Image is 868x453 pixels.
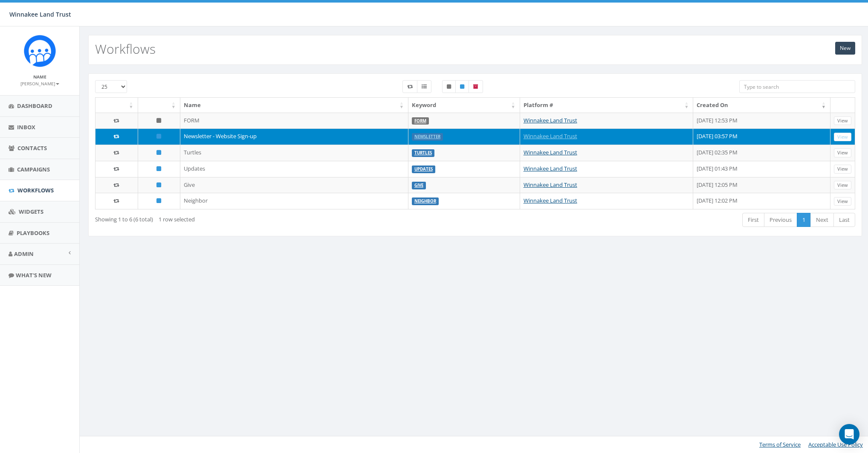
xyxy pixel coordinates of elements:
a: Turtles [414,150,432,156]
a: Winnakee Land Trust [524,165,577,172]
span: Winnakee Land Trust [9,10,71,18]
a: Next [810,213,834,227]
a: Previous [764,213,797,227]
a: Give [414,183,423,188]
th: Name: activate to sort column ascending [180,98,408,113]
a: FORM [414,118,426,124]
th: Keyword: activate to sort column ascending [408,98,520,113]
a: View [834,133,851,142]
a: Winnakee Land Trust [524,197,577,204]
div: Open Intercom Messenger [839,424,859,444]
h2: Workflows [95,42,156,56]
a: [PERSON_NAME] [20,79,59,87]
label: Published [455,80,469,93]
input: Type to search [739,80,855,93]
td: Newsletter - Website Sign-up [180,128,408,145]
i: Published [156,150,161,155]
label: Menu [417,80,431,93]
span: What's New [16,271,52,279]
span: Workflows [17,186,54,194]
a: Updates [414,166,433,172]
a: Winnakee Land Trust [524,181,577,189]
a: Last [833,213,855,227]
i: Published [156,198,161,203]
th: Platform #: activate to sort column ascending [520,98,694,113]
span: Widgets [19,208,43,215]
td: FORM [180,113,408,129]
a: View [834,116,851,125]
td: [DATE] 02:35 PM [693,145,830,161]
small: Name [33,74,46,80]
i: Published [156,182,161,188]
td: Neighbor [180,193,408,209]
i: Published [156,166,161,171]
small: [PERSON_NAME] [20,81,59,87]
td: [DATE] 12:53 PM [693,113,830,129]
span: Inbox [17,123,35,131]
a: New [835,42,855,55]
span: Playbooks [17,229,49,237]
a: Winnakee Land Trust [524,116,577,124]
td: Turtles [180,145,408,161]
span: Admin [14,250,34,258]
i: Unpublished [156,118,161,123]
td: [DATE] 12:05 PM [693,177,830,193]
i: Published [156,134,161,139]
a: Winnakee Land Trust [524,132,577,140]
a: 1 [797,213,811,227]
th: Created On: activate to sort column ascending [693,98,830,113]
td: Give [180,177,408,193]
a: Newsletter [414,134,440,139]
a: View [834,148,851,157]
label: Archived [469,80,483,93]
span: Campaigns [17,166,50,173]
div: Showing 1 to 6 (6 total) [95,212,404,224]
a: Neighbor [414,198,436,204]
td: [DATE] 01:43 PM [693,161,830,177]
td: Updates [180,161,408,177]
a: Acceptable Use Policy [808,441,863,448]
label: Unpublished [442,80,456,93]
th: : activate to sort column ascending [95,98,138,113]
span: Dashboard [17,102,52,110]
span: Contacts [17,144,47,152]
a: View [834,197,851,206]
a: Terms of Service [759,441,801,448]
a: First [742,213,764,227]
label: Workflow [402,80,417,93]
a: View [834,181,851,190]
span: 1 row selected [159,215,195,223]
td: [DATE] 03:57 PM [693,128,830,145]
a: View [834,165,851,174]
a: Winnakee Land Trust [524,148,577,156]
td: [DATE] 12:02 PM [693,193,830,209]
img: Rally_Corp_Icon.png [24,35,56,67]
th: : activate to sort column ascending [138,98,181,113]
